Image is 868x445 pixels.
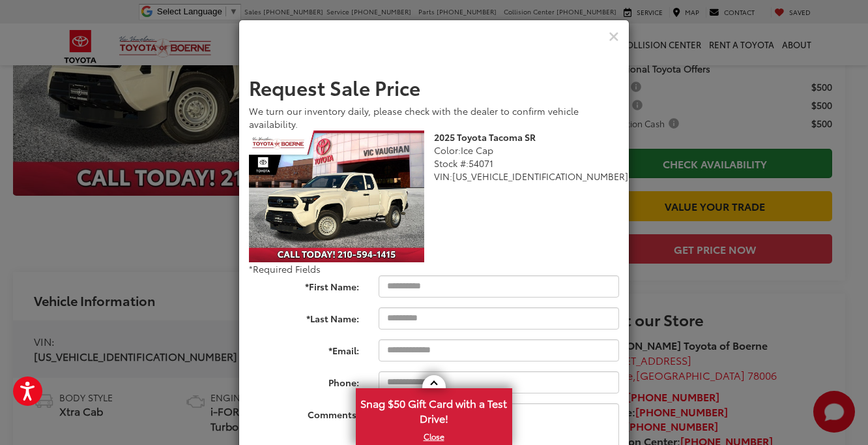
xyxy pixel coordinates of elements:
[434,144,461,157] span: Color:
[434,157,469,170] span: Stock #:
[461,144,493,157] span: Ice Cap
[469,157,493,170] span: 54071
[609,29,619,44] button: Close
[249,262,321,275] span: *Required Fields
[434,170,452,183] span: VIN:
[434,130,536,144] b: 2025 Toyota Tacoma SR
[249,104,619,130] div: We turn our inventory daily, please check with the dealer to confirm vehicle availability.
[357,390,511,429] span: Snag $50 Gift Card with a Test Drive!
[239,307,369,325] label: *Last Name:
[239,275,369,293] label: *First Name:
[249,76,619,98] h2: Request Sale Price
[239,339,369,357] label: *Email:
[452,170,628,183] span: [US_VEHICLE_IDENTIFICATION_NUMBER]
[239,371,369,389] label: Phone:
[239,403,369,421] label: Comments:
[249,130,424,262] img: 2025 Toyota Tacoma SR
